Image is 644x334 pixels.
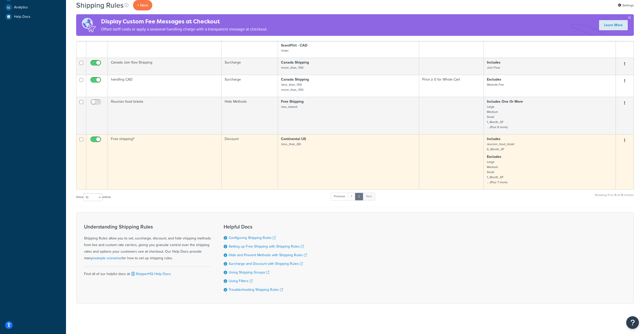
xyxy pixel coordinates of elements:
[229,261,303,266] a: Surcharge and Discount with Shipping Rules
[487,77,501,82] strong: Excludes
[487,82,504,87] small: Website Fee
[281,99,304,104] strong: Free Shipping
[355,193,363,200] a: 2
[487,104,508,129] small: Large Medium Small 1_Month_SF ... (Plus 8 more)
[76,0,124,10] h1: Shipping Rules
[108,97,222,134] td: Reunion food tickets
[224,224,307,230] h3: Helpful Docs
[108,75,222,97] td: handling CAD
[595,192,634,203] div: Showing 11 to 18 of 18 entries
[83,193,102,201] select: Showentries
[281,142,301,146] small: |less_than_60|
[487,154,501,159] strong: Excludes
[101,17,268,26] h4: Display Custom Fee Messages at Checkout
[281,136,306,142] strong: Continental US
[229,244,304,249] a: Setting up Free Shipping with Shipping Rules
[229,278,253,284] a: Using Filters
[76,193,111,201] label: Show entries
[84,267,211,277] div: Find all of our helpful docs at:
[229,287,283,292] a: Troubleshooting Shipping Rules
[14,15,30,19] span: Help Docs
[108,134,222,189] td: Free shipping?
[281,48,289,53] small: |hide|
[487,142,514,151] small: reunion_food_ticket 6_Month_SF
[363,193,375,200] a: Next
[487,99,523,104] strong: Includes One Or More
[101,26,268,33] p: Offset tariff costs or apply a seasonal handling charge with a transparent message at checkout.
[626,316,639,329] button: Open Resource Center
[76,14,101,36] img: duties-banner-06bc72dcb5fe05cb3f9472aba00be2ae8eb53ab6f0d8bb03d382ba314ac3c341.png
[487,65,500,70] small: Join Flow
[222,58,278,75] td: Surcharge
[281,82,304,92] small: |less_than_150| |more_than_150|
[92,255,122,261] a: example scenarios
[281,104,298,109] small: |sku_based|
[281,43,307,48] strong: ScentFlirt - CAD
[229,252,307,258] a: Hide and Prevent Methods with Shipping Rules
[4,12,62,21] a: Help Docs
[4,3,62,12] a: Analytics
[229,270,269,275] a: Using Shipping Groups
[599,20,628,30] a: Learn More
[419,75,484,97] td: Price ≥ 0 for Whole Cart
[229,235,276,240] a: Configuring Shipping Rules
[222,75,278,97] td: Surcharge
[222,97,278,134] td: Hide Methods
[281,60,309,65] strong: Canada Shipping
[281,65,304,70] small: |more_than_150|
[487,136,501,142] strong: Includes
[487,160,507,185] small: Large Medium Small 1_Month_SF ... (Plus 7 more)
[618,2,634,9] a: Settings
[14,5,28,10] span: Analytics
[130,271,171,277] a: ShipperHQ Help Docs
[108,58,222,75] td: Canada Join flow Shipping
[487,60,501,65] strong: Includes
[348,193,355,200] a: 1
[281,77,309,82] strong: Canada Shipping
[222,134,278,189] td: Discount
[331,193,348,200] a: Previous
[84,224,211,230] h3: Understanding Shipping Rules
[84,224,211,262] div: Shipping Rules allow you to set, surcharge, discount, and hide shipping methods from live and cus...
